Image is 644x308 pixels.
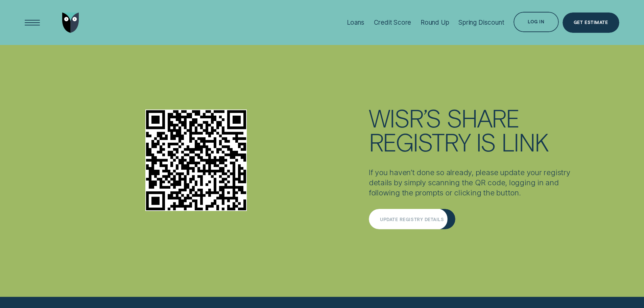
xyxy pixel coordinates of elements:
div: Credit Score [374,19,411,26]
h2: Wisr’s Share Registry is Link [369,106,576,154]
div: Round Up [421,19,449,26]
a: Get Estimate [563,13,619,33]
div: Update Registry Details [380,218,444,222]
a: Update Registry Details [369,209,576,229]
button: Open Menu [22,13,43,33]
div: Spring Discount [458,19,504,26]
img: Wisr [62,13,79,33]
p: If you haven’t done so already, please update your registry details by simply scanning the QR cod... [369,167,576,198]
div: Loans [347,19,364,26]
button: Log in [514,12,558,32]
img: Wisr’s Share Registry is Link [145,110,247,211]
